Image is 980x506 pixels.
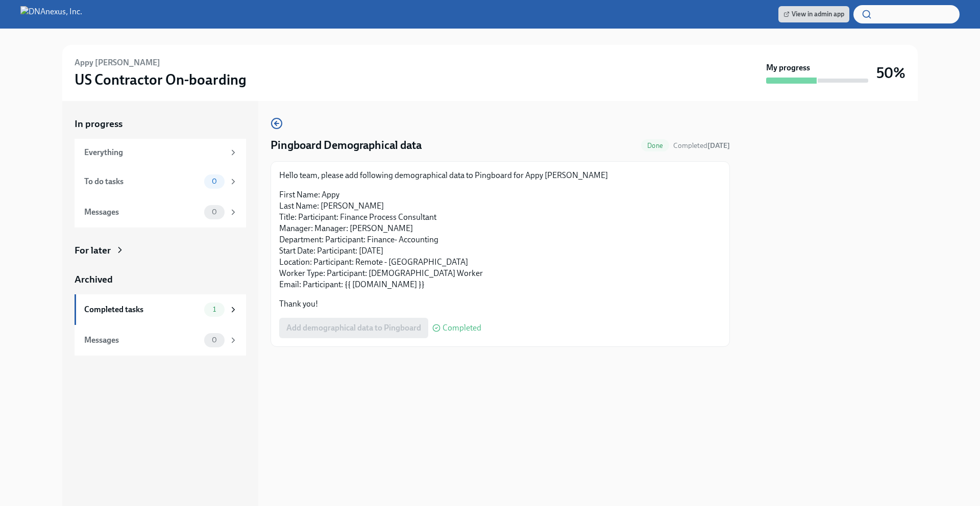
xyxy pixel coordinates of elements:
[20,6,82,22] img: DNAnexus, Inc.
[207,306,222,313] span: 1
[766,62,810,73] strong: My progress
[271,138,422,153] h4: Pingboard Demographical data
[75,57,160,68] h6: Appy [PERSON_NAME]
[75,273,246,286] a: Archived
[75,139,246,166] a: Everything
[641,142,669,149] span: Done
[75,294,246,325] a: Completed tasks1
[279,189,721,290] p: First Name: Appy Last Name: [PERSON_NAME] Title: Participant: Finance Process Consultant Manager:...
[778,6,849,22] a: View in admin app
[707,141,730,150] strong: [DATE]
[75,70,247,89] h3: US Contractor On-boarding
[279,170,721,181] p: Hello team, please add following demographical data to Pingboard for Appy [PERSON_NAME]
[75,117,246,131] a: In progress
[84,176,200,187] div: To do tasks
[876,64,905,82] h3: 50%
[75,244,111,257] div: For later
[206,208,223,216] span: 0
[673,141,730,150] span: Completed
[75,197,246,227] a: Messages0
[84,207,200,218] div: Messages
[783,9,844,19] span: View in admin app
[279,298,721,310] p: Thank you!
[673,141,730,150] span: October 13th, 2025 09:48
[206,336,223,344] span: 0
[84,304,200,315] div: Completed tasks
[443,324,481,332] span: Completed
[75,166,246,197] a: To do tasks0
[84,147,225,158] div: Everything
[206,178,223,185] span: 0
[75,325,246,356] a: Messages0
[84,335,200,346] div: Messages
[75,244,246,257] a: For later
